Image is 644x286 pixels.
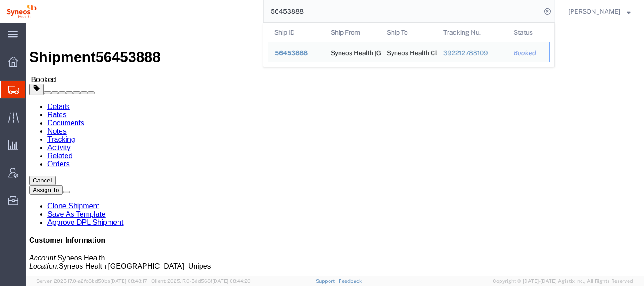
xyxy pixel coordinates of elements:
div: Syneos Health Clinical Spain [387,42,431,62]
button: [PERSON_NAME] [568,6,631,17]
th: Tracking Nu. [437,23,508,42]
span: Client: 2025.17.0-5dd568f [151,278,251,284]
span: Server: 2025.17.0-a2fc8bd50ba [36,278,147,284]
span: [DATE] 08:48:17 [110,278,147,284]
div: Syneos Health Portugal, Unipes [331,42,375,62]
input: Search for shipment number, reference number [264,0,541,22]
th: Status [507,23,550,42]
div: Booked [514,48,543,58]
th: Ship From [325,23,381,42]
table: Search Results [268,23,554,67]
img: logo [6,5,37,18]
span: 56453888 [275,49,308,57]
div: 56453888 [275,48,318,58]
span: Julie Ryan [568,6,620,16]
a: Feedback [339,278,362,284]
a: Support [316,278,339,284]
iframe: FS Legacy Container [26,23,644,276]
div: 392212788109 [443,48,501,58]
span: [DATE] 08:44:20 [212,278,251,284]
span: Copyright © [DATE]-[DATE] Agistix Inc., All Rights Reserved [493,277,633,285]
th: Ship To [381,23,437,42]
th: Ship ID [268,23,325,42]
